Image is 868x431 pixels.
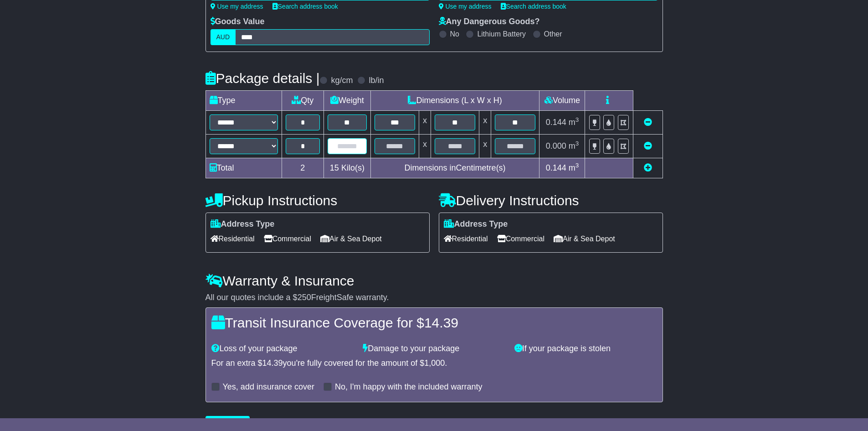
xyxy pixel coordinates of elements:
h4: Transit Insurance Coverage for $ [211,315,657,330]
span: 1,000 [424,358,445,368]
label: kg/cm [331,76,353,86]
span: 0.144 [546,163,566,172]
span: 0.144 [546,118,566,127]
h4: Delivery Instructions [439,193,663,208]
a: Use my address [211,3,263,10]
a: Remove this item [644,141,652,151]
label: Other [544,30,562,38]
a: Remove this item [644,118,652,127]
sup: 3 [575,162,579,169]
label: Address Type [211,219,275,229]
label: lb/in [369,76,384,86]
h4: Pickup Instructions [205,193,430,208]
span: Residential [444,232,488,246]
span: Commercial [264,232,311,246]
a: Use my address [439,3,492,10]
sup: 3 [575,116,579,123]
span: Commercial [497,232,544,246]
label: Yes, add insurance cover [223,382,314,392]
div: For an extra $ you're fully covered for the amount of $ . [211,358,657,369]
td: Total [205,158,282,178]
td: Dimensions (L x W x H) [370,91,539,111]
label: No, I'm happy with the included warranty [335,382,483,392]
td: Weight [324,91,371,111]
td: Volume [539,91,585,111]
div: All our quotes include a $ FreightSafe warranty. [205,293,663,303]
div: Damage to your package [358,344,510,354]
a: Search address book [272,3,338,10]
span: Air & Sea Depot [554,232,615,246]
span: m [569,118,579,127]
span: 14.39 [424,315,458,330]
span: Residential [211,232,255,246]
td: Qty [282,91,324,111]
span: 0.000 [546,141,566,151]
td: Dimensions in Centimetre(s) [370,158,539,178]
span: m [569,141,579,151]
td: Type [205,91,282,111]
a: Add new item [644,163,652,172]
label: Any Dangerous Goods? [439,17,540,27]
td: Kilo(s) [324,158,371,178]
span: m [569,163,579,172]
sup: 3 [575,140,579,147]
label: AUD [211,29,236,45]
td: x [479,111,491,135]
div: If your package is stolen [510,344,662,354]
a: Search address book [501,3,566,10]
span: Air & Sea Depot [320,232,382,246]
label: Lithium Battery [477,30,526,38]
td: x [419,111,431,135]
label: No [450,30,459,38]
span: 14.39 [262,358,283,368]
label: Address Type [444,219,508,229]
span: 250 [298,293,311,302]
td: x [479,135,491,158]
h4: Package details | [205,71,320,86]
span: 15 [330,163,339,172]
h4: Warranty & Insurance [205,273,663,288]
div: Loss of your package [207,344,359,354]
td: 2 [282,158,324,178]
label: Goods Value [211,17,265,27]
td: x [419,135,431,158]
